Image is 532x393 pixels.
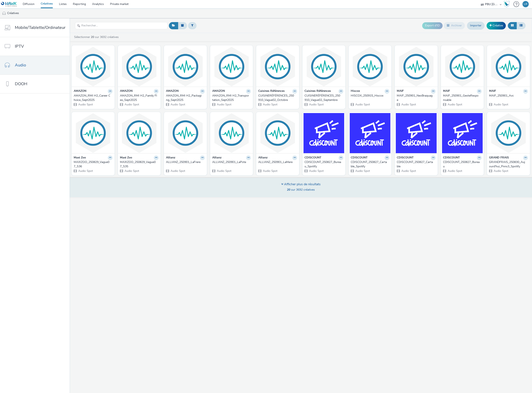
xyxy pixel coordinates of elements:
[73,113,114,153] img: MAXIZOO_250829_Vague07_S36 visual
[212,156,222,160] strong: Allianz
[350,113,391,153] img: CDISCOUNT_250827_Cartable_Spotify visual
[166,94,205,102] a: AMAZON_RMI H2_Packaging_Sept2025
[489,89,496,94] strong: MAIF
[401,103,416,106] span: Audio Spot
[120,160,159,169] a: MAXIZOO_250829_Vague07_S35
[443,156,460,160] strong: CDISCOUNT
[351,89,360,94] strong: Hiscox
[74,89,86,94] strong: AMAZON
[166,89,179,94] strong: AMAZON
[74,156,86,160] strong: Maxi Zoo
[401,169,416,173] span: Audio Spot
[508,22,517,29] button: Grille
[397,160,436,169] a: CDISCOUNT_250827_Cartable
[443,160,480,169] div: CDISCOUNT_250827_Bureau
[262,103,277,106] span: Audio Spot
[258,156,268,160] strong: Allianz
[443,94,480,102] div: MAIF_250901_GesteResponsable
[124,103,139,106] span: Audio Spot
[397,160,434,169] div: CDISCOUNT_250827_Cartable
[15,62,26,68] span: Audio
[258,160,295,164] div: ALLIANZ_250901_LaMere
[396,113,437,153] img: CDISCOUNT_250827_Cartable visual
[305,160,342,169] div: CDISCOUNT_250827_Bureau_Spotify
[287,188,290,192] strong: 20
[351,94,388,98] div: HISCOX_250915_Hiscox
[211,46,252,87] img: AMAZON_RMI H2_Transportation_Sept2025 visual
[2,11,6,15] img: audio
[74,160,113,169] a: MAXIZOO_250829_Vague07_S36
[397,89,404,94] strong: MAIF
[467,22,485,30] a: Importer
[351,160,388,169] div: CDISCOUNT_250827_Cartable_Spotify
[355,103,370,106] span: Audio Spot
[74,94,113,102] a: AMAZON_RMI H2_Career Choice_Sept2025
[120,94,157,102] div: AMAZON_RMI H2_Family Flex_Sept2025
[504,1,510,7] img: Hawk Academy
[351,94,390,98] a: HISCOX_250915_Hiscox
[489,156,509,160] strong: GRAND FRAIS
[489,94,528,98] a: MAIF_250901_Avc
[258,160,297,164] a: ALLIANZ_250901_LaMere
[212,89,225,94] strong: AMAZON
[309,103,324,106] span: Audio Spot
[15,43,24,49] span: IPTV
[443,94,482,102] a: MAIF_250901_GesteResponsable
[397,94,434,102] div: MAIF_250901_NeoBraquage
[305,94,343,102] a: CUISINERÉFÉRENCES_250910_Vague02_Septembre
[74,35,120,39] a: Sélectionner sur 3692 créatives
[170,103,185,106] span: Audio Spot
[489,94,526,98] div: MAIF_250901_Avc
[78,103,93,106] span: Audio Spot
[262,169,277,173] span: Audio Spot
[309,169,324,173] span: Audio Spot
[257,113,298,153] img: ALLIANZ_250901_LaMere visual
[166,156,175,160] strong: Allianz
[78,169,93,173] span: Audio Spot
[422,22,443,29] button: Export d'ID
[355,169,370,173] span: Audio Spot
[397,156,414,160] strong: CDISCOUNT
[493,103,508,106] span: Audio Spot
[120,94,159,102] a: AMAZON_RMI H2_Family Flex_Sept2025
[517,22,526,29] button: Liste
[258,94,295,102] div: CUISINERÉFÉRENCES_250910_Vague02_Octobre
[493,169,508,173] span: Audio Spot
[305,156,321,160] strong: CDISCOUNT
[211,113,252,153] img: ALLIANZ_250901_LaPote visual
[165,46,206,87] img: AMAZON_RMI H2_Packaging_Sept2025 visual
[124,169,139,173] span: Audio Spot
[487,22,506,29] a: Créative
[351,156,368,160] strong: CDISCOUNT
[257,46,298,87] img: CUISINERÉFÉRENCES_250910_Vague02_Octobre visual
[15,25,65,31] span: Mobile/Tablette/Ordinateur
[74,160,111,169] div: MAXIZOO_250829_Vague07_S36
[166,160,203,164] div: ALLIANZ_250901_LaFrere
[258,89,285,94] strong: Cuisines Références
[212,160,249,164] div: ALLIANZ_250901_LaPote
[170,169,185,173] span: Audio Spot
[524,1,527,7] div: LR
[305,89,331,94] strong: Cuisines Références
[488,113,529,153] img: GRANDFRAIS_250830_Aujourd'hui_Pnns3_Spotify visual
[303,46,344,87] img: CUISINERÉFÉRENCES_250910_Vague02_Septembre visual
[287,188,315,192] span: sur 3692 créatives
[165,113,206,153] img: ALLIANZ_250901_LaFrere visual
[166,94,203,102] div: AMAZON_RMI H2_Packaging_Sept2025
[444,22,465,29] button: Archiver
[212,160,251,164] a: ALLIANZ_250901_LaPote
[216,169,231,173] span: Audio Spot
[350,46,391,87] img: HISCOX_250915_Hiscox visual
[351,160,390,169] a: CDISCOUNT_250827_Cartable_Spotify
[443,160,482,169] a: CDISCOUNT_250827_Bureau
[1,2,17,7] img: undefined Logo
[504,1,511,7] a: Hawk Academy
[303,113,344,153] img: CDISCOUNT_250827_Bureau_Spotify visual
[488,46,529,87] img: MAIF_250901_Avc visual
[120,160,157,169] div: MAXIZOO_250829_Vague07_S35
[74,94,111,102] div: AMAZON_RMI H2_Career Choice_Sept2025
[258,94,297,102] a: CUISINERÉFÉRENCES_250910_Vague02_Octobre
[216,103,231,106] span: Audio Spot
[397,94,436,102] a: MAIF_250901_NeoBraquage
